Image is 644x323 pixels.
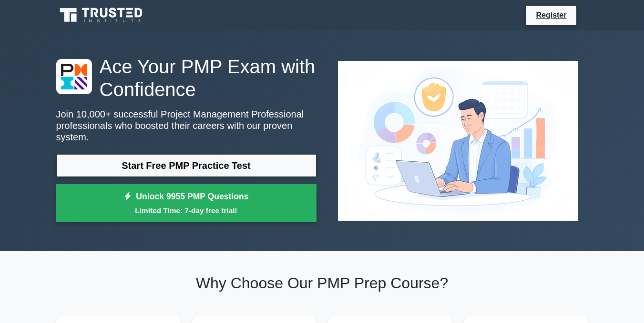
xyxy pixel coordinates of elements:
[56,55,317,101] h1: Ace Your PMP Exam with Confidence
[56,184,317,222] a: Unlock 9955 PMP QuestionsLimited Time: 7-day free trial!
[530,9,572,21] a: Register
[56,108,317,143] p: Join 10,000+ successful Project Management Professional professionals who boosted their careers w...
[56,274,588,292] h2: Why Choose Our PMP Prep Course?
[330,53,586,228] img: Project Management Professional Preview
[68,205,305,216] small: Limited Time: 7-day free trial!
[56,154,317,177] a: Start Free PMP Practice Test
